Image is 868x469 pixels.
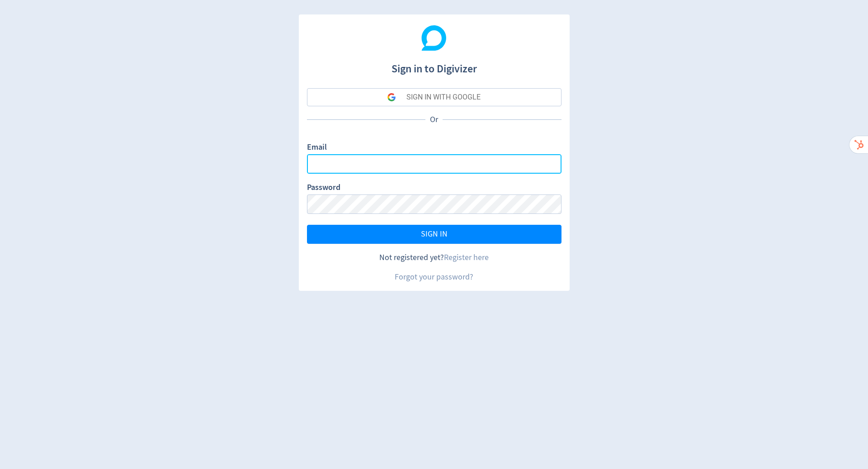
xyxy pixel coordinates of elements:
a: Forgot your password? [395,272,473,282]
label: Password [307,182,340,194]
h1: Sign in to Digivizer [307,53,561,77]
span: SIGN IN [421,230,448,238]
a: Register here [444,252,489,263]
img: Digivizer Logo [421,25,447,51]
button: SIGN IN [307,225,561,244]
div: SIGN IN WITH GOOGLE [406,88,481,106]
div: Not registered yet? [307,252,561,263]
p: Or [425,114,443,125]
button: SIGN IN WITH GOOGLE [307,88,561,106]
label: Email [307,142,327,154]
